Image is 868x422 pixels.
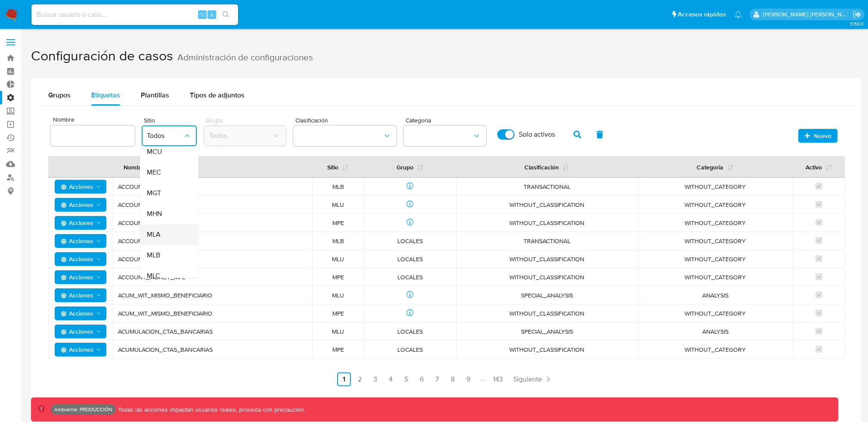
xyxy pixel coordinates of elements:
input: Buscar usuario o caso... [31,9,238,20]
p: Todas las acciones impactan usuarios reales, proceda con precaución. [116,406,305,414]
a: Salir [852,10,862,19]
span: s [211,10,213,19]
span: ⌥ [199,10,205,19]
button: search-icon [217,9,235,21]
p: Ambiente: PRODUCCIÓN [54,408,112,411]
span: Accesos rápidos [678,10,726,19]
a: Notificaciones [735,11,742,18]
p: jarvi.zambrano@mercadolibre.com.co [763,10,850,19]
